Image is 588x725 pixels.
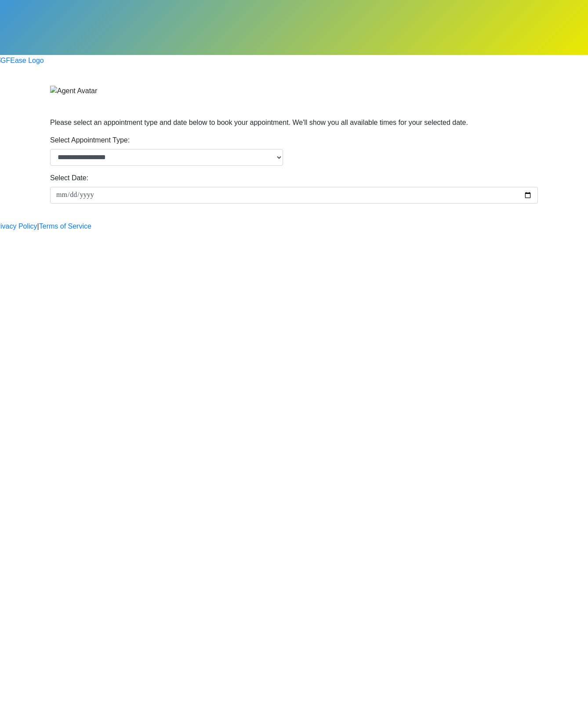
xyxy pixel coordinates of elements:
[37,221,39,232] a: |
[50,135,130,146] label: Select Appointment Type:
[50,173,88,183] label: Select Date:
[39,221,91,232] a: Terms of Service
[50,86,97,96] img: Agent Avatar
[50,117,538,128] p: Please select an appointment type and date below to book your appointment. We'll show you all ava...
